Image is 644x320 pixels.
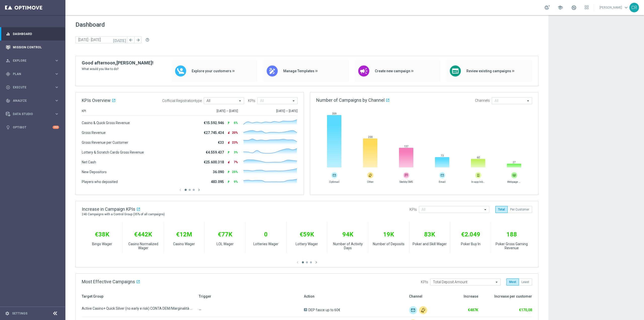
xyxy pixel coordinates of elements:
span: Data Studio [13,113,54,116]
button: lightbulb Optibot +10 [6,125,59,129]
i: play_circle_outline [6,85,10,90]
span: school [557,5,563,10]
span: Analyze [13,99,54,102]
i: keyboard_arrow_right [54,112,59,116]
div: Plan [6,72,54,76]
i: keyboard_arrow_right [54,98,59,103]
button: gps_fixed Plan keyboard_arrow_right [6,72,59,76]
a: Settings [12,312,27,315]
i: keyboard_arrow_right [54,58,59,63]
div: Mission Control [6,41,59,54]
a: Mission Control [13,41,59,54]
i: equalizer [6,32,10,36]
button: track_changes Analyze keyboard_arrow_right [6,99,59,103]
i: track_changes [6,98,10,103]
div: Analyze [6,98,54,103]
i: gps_fixed [6,72,10,76]
a: Dashboard [13,27,59,41]
a: Optibot [13,121,53,134]
i: keyboard_arrow_right [54,72,59,76]
button: person_search Explore keyboard_arrow_right [6,59,59,63]
button: Mission Control [6,45,59,49]
i: keyboard_arrow_right [54,85,59,90]
div: Execute [6,85,54,90]
button: play_circle_outline Execute keyboard_arrow_right [6,85,59,89]
div: CR [629,3,639,12]
div: Optibot [6,121,59,134]
span: Explore [13,59,54,62]
i: lightbulb [6,125,10,130]
span: Execute [13,86,54,89]
button: Data Studio keyboard_arrow_right [6,112,59,116]
div: Data Studio [6,112,54,116]
span: keyboard_arrow_down [623,5,629,10]
i: person_search [6,58,10,63]
div: +10 [53,126,59,129]
a: [PERSON_NAME]keyboard_arrow_down [599,4,629,11]
i: settings [5,311,10,316]
button: equalizer Dashboard [6,32,59,36]
div: Dashboard [6,27,59,41]
div: Explore [6,58,54,63]
span: Plan [13,73,54,76]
